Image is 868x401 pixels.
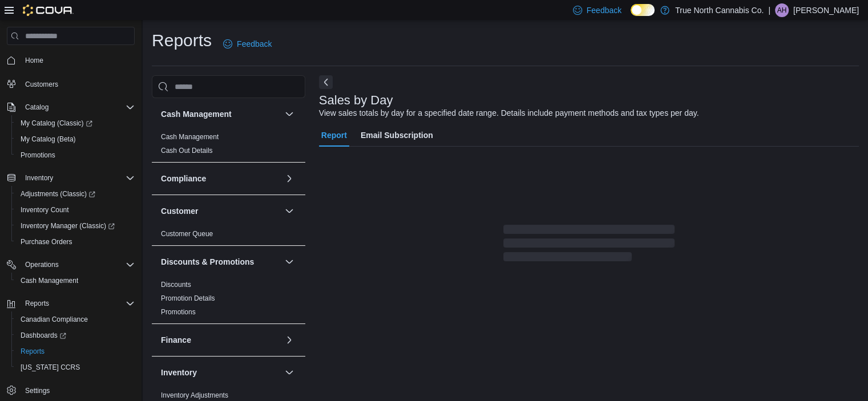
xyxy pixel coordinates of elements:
[11,327,139,343] a: Dashboards
[16,329,135,342] span: Dashboards
[11,234,139,250] button: Purchase Orders
[2,257,139,273] button: Operations
[21,171,135,185] span: Inventory
[161,147,213,155] a: Cash Out Details
[775,3,789,17] div: Ange Hurshman
[11,218,139,234] a: Inventory Manager (Classic)
[16,345,49,358] a: Reports
[21,151,55,160] span: Promotions
[21,315,88,324] span: Canadian Compliance
[16,345,135,358] span: Reports
[16,313,92,326] a: Canadian Compliance
[161,173,206,184] h3: Compliance
[282,366,296,379] button: Inventory
[237,38,272,50] span: Feedback
[21,297,135,310] span: Reports
[161,367,197,378] h3: Inventory
[161,391,228,399] a: Inventory Adjustments
[21,100,53,114] button: Catalog
[161,229,213,238] span: Customer Queue
[21,237,72,246] span: Purchase Orders
[161,133,219,141] a: Cash Management
[161,294,215,302] a: Promotion Details
[282,107,296,121] button: Cash Management
[161,205,198,217] h3: Customer
[21,189,95,199] span: Adjustments (Classic)
[21,78,63,91] a: Customers
[2,295,139,311] button: Reports
[777,3,787,17] span: AH
[161,256,280,268] button: Discounts & Promotions
[11,186,139,202] a: Adjustments (Classic)
[11,273,139,289] button: Cash Management
[21,76,135,91] span: Customers
[282,333,296,347] button: Finance
[11,131,139,147] button: My Catalog (Beta)
[16,361,135,374] span: Washington CCRS
[2,382,139,399] button: Settings
[161,281,191,289] a: Discounts
[21,119,92,128] span: My Catalog (Classic)
[23,5,74,16] img: Cova
[25,173,53,183] span: Inventory
[21,331,66,340] span: Dashboards
[25,103,49,112] span: Catalog
[631,4,655,16] input: Dark Mode
[21,347,45,356] span: Reports
[25,299,49,308] span: Reports
[152,227,305,245] div: Customer
[11,115,139,131] a: My Catalog (Classic)
[319,107,699,119] div: View sales totals by day for a specified date range. Details include payment methods and tax type...
[16,132,80,146] a: My Catalog (Beta)
[161,294,215,303] span: Promotion Details
[161,334,280,346] button: Finance
[16,132,135,146] span: My Catalog (Beta)
[16,116,97,130] a: My Catalog (Classic)
[16,274,83,287] a: Cash Management
[21,100,135,114] span: Catalog
[161,391,228,400] span: Inventory Adjustments
[319,75,333,89] button: Next
[161,308,196,316] a: Promotions
[675,3,764,17] p: True North Cannabis Co.
[361,124,433,147] span: Email Subscription
[21,276,78,285] span: Cash Management
[21,384,54,398] a: Settings
[16,361,84,374] a: [US_STATE] CCRS
[161,132,219,141] span: Cash Management
[25,80,58,89] span: Customers
[152,278,305,323] div: Discounts & Promotions
[16,148,135,162] span: Promotions
[161,307,196,317] span: Promotions
[161,108,232,120] h3: Cash Management
[321,124,347,147] span: Report
[319,94,393,107] h3: Sales by Day
[16,274,135,287] span: Cash Management
[21,383,135,398] span: Settings
[25,386,50,395] span: Settings
[25,56,43,65] span: Home
[21,205,69,214] span: Inventory Count
[219,33,276,55] a: Feedback
[16,235,77,249] a: Purchase Orders
[161,256,254,268] h3: Discounts & Promotions
[21,258,63,272] button: Operations
[16,313,135,326] span: Canadian Compliance
[16,219,135,233] span: Inventory Manager (Classic)
[11,359,139,375] button: [US_STATE] CCRS
[21,297,54,310] button: Reports
[16,187,100,201] a: Adjustments (Classic)
[161,173,280,184] button: Compliance
[2,52,139,68] button: Home
[21,54,48,67] a: Home
[21,221,115,230] span: Inventory Manager (Classic)
[11,202,139,218] button: Inventory Count
[161,334,191,346] h3: Finance
[16,235,135,249] span: Purchase Orders
[282,172,296,185] button: Compliance
[161,146,213,155] span: Cash Out Details
[2,75,139,92] button: Customers
[16,187,135,201] span: Adjustments (Classic)
[152,130,305,162] div: Cash Management
[793,3,859,17] p: [PERSON_NAME]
